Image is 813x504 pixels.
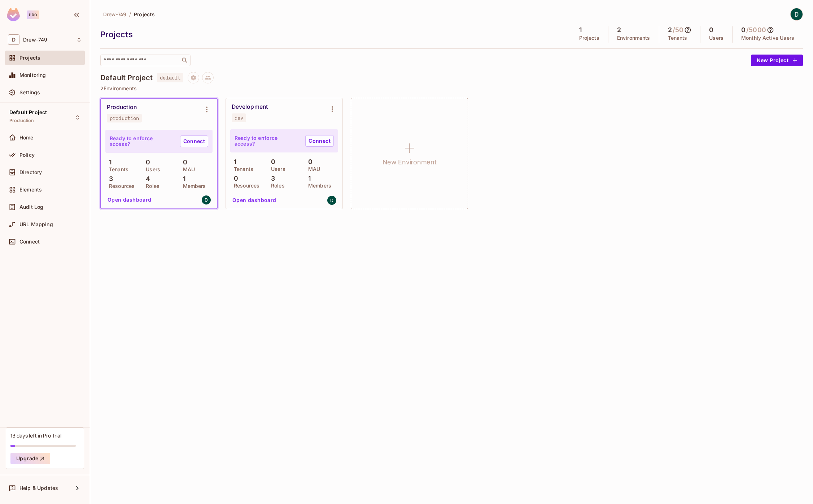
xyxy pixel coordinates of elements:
[200,102,214,117] button: Environment settings
[668,26,672,34] h5: 2
[105,175,113,182] p: 3
[230,183,259,189] p: Resources
[142,159,150,166] p: 0
[188,76,199,82] span: Project settings
[19,221,53,227] span: URL Mapping
[232,103,268,111] div: Development
[105,183,135,189] p: Resources
[230,194,279,206] button: Open dashboard
[305,175,311,182] p: 1
[579,35,599,41] p: Projects
[235,115,243,121] div: dev
[19,90,40,95] span: Settings
[579,26,582,34] h5: 1
[305,158,312,165] p: 0
[179,175,185,182] p: 1
[110,115,139,121] div: production
[19,169,42,175] span: Directory
[383,157,437,168] h1: New Environment
[751,55,803,66] button: New Project
[19,485,58,491] span: Help & Updates
[129,11,131,18] li: /
[305,183,331,189] p: Members
[791,8,803,20] img: Drew Chibib
[230,158,236,165] p: 1
[741,26,746,34] h5: 0
[180,135,208,147] a: Connect
[179,167,195,172] p: MAU
[7,8,20,21] img: SReyMgAAAABJRU5ErkJggg==
[105,194,154,206] button: Open dashboard
[8,34,19,45] span: D
[19,135,34,141] span: Home
[617,26,621,34] h5: 2
[19,55,40,61] span: Projects
[673,26,683,34] h5: / 50
[709,26,713,34] h5: 0
[267,158,275,165] p: 0
[267,175,275,182] p: 3
[267,166,285,172] p: Users
[202,195,211,204] img: ddchibib@gmail.com
[230,175,238,182] p: 0
[100,29,567,40] div: Projects
[19,204,43,210] span: Audit Log
[134,11,155,18] span: Projects
[709,35,724,41] p: Users
[235,135,300,147] p: Ready to enforce access?
[305,135,334,147] a: Connect
[142,167,160,172] p: Users
[668,35,687,41] p: Tenants
[23,37,47,43] span: Workspace: Drew-749
[9,118,34,124] span: Production
[746,26,766,34] h5: / 5000
[142,175,150,182] p: 4
[10,453,50,464] button: Upgrade
[105,167,128,172] p: Tenants
[305,166,320,172] p: MAU
[110,135,174,147] p: Ready to enforce access?
[10,432,61,439] div: 13 days left in Pro Trial
[100,86,803,91] p: 2 Environments
[179,159,187,166] p: 0
[105,159,112,166] p: 1
[267,183,285,189] p: Roles
[19,152,35,158] span: Policy
[19,187,42,193] span: Elements
[230,166,253,172] p: Tenants
[142,183,159,189] p: Roles
[157,73,183,82] span: default
[19,239,40,245] span: Connect
[19,72,46,78] span: Monitoring
[617,35,650,41] p: Environments
[103,11,126,18] span: Drew-749
[27,10,39,19] div: Pro
[179,183,206,189] p: Members
[100,73,153,82] h4: Default Project
[741,35,794,41] p: Monthly Active Users
[327,196,336,205] img: ddchibib@gmail.com
[107,104,137,111] div: Production
[325,102,340,116] button: Environment settings
[9,109,47,115] span: Default Project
